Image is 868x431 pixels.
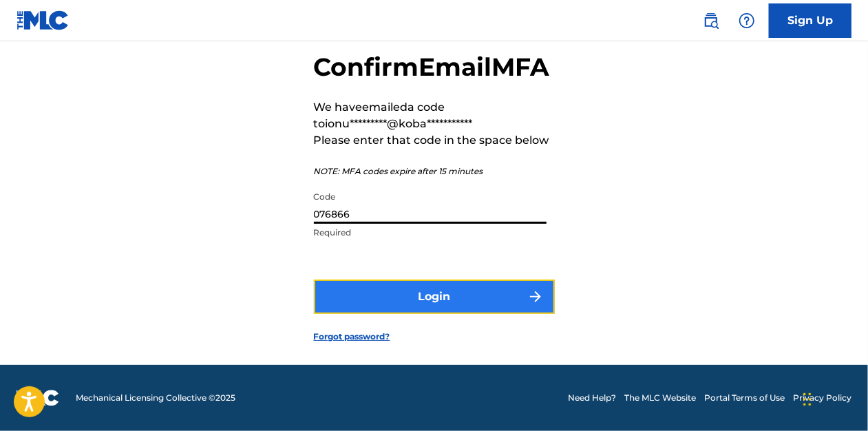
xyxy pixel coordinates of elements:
img: f7272a7cc735f4ea7f67.svg [527,288,544,305]
a: The MLC Website [624,392,696,404]
p: NOTE: MFA codes expire after 15 minutes [314,165,555,178]
button: Login [314,280,555,314]
div: Help [733,7,761,34]
a: Public Search [697,7,725,34]
iframe: Chat Widget [799,365,868,431]
img: logo [17,390,59,406]
div: Drag [803,379,812,420]
a: Sign Up [769,3,851,38]
a: Need Help? [568,392,616,404]
img: MLC Logo [17,10,70,30]
p: Please enter that code in the space below [314,132,555,149]
img: help [739,12,755,29]
h2: Confirm Email MFA [314,52,555,83]
a: Privacy Policy [793,392,851,404]
a: Forgot password? [314,330,390,343]
span: Mechanical Licensing Collective © 2025 [76,392,235,404]
a: Portal Terms of Use [704,392,785,404]
img: search [703,12,719,29]
p: Required [314,227,547,239]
